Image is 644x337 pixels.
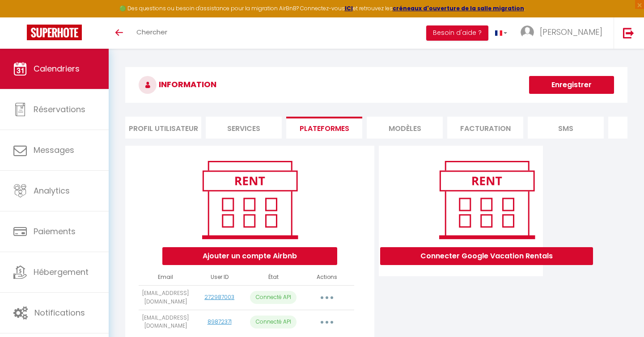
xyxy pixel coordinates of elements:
th: État [246,270,300,285]
button: Besoin d'aide ? [426,25,488,41]
img: Super Booking [27,25,82,40]
a: 272987003 [204,293,234,301]
th: Actions [300,270,354,285]
img: rent.png [430,157,544,243]
a: 89872371 [208,318,232,325]
span: Chercher [136,27,167,37]
li: Plateformes [286,117,362,139]
td: [EMAIL_ADDRESS][DOMAIN_NAME] [139,310,192,334]
span: Notifications [34,307,85,318]
span: Paiements [34,226,76,237]
li: Profil Utilisateur [125,117,201,139]
th: Email [139,270,192,285]
span: [PERSON_NAME] [540,26,602,38]
button: Enregistrer [529,76,614,94]
a: créneaux d'ouverture de la salle migration [393,4,524,12]
img: ... [521,25,534,39]
h3: INFORMATION [125,67,627,103]
span: Messages [34,144,74,156]
li: MODÈLES [367,117,443,139]
span: Calendriers [34,63,80,74]
li: Services [206,117,282,139]
td: [EMAIL_ADDRESS][DOMAIN_NAME] [139,285,192,310]
li: Facturation [447,117,523,139]
span: Réservations [34,104,85,115]
a: Chercher [130,17,174,49]
button: Connecter Google Vacation Rentals [380,247,593,265]
img: rent.png [193,157,307,243]
p: Connecté API [250,291,297,304]
a: ICI [345,4,353,12]
button: Ajouter un compte Airbnb [162,247,337,265]
span: Hébergement [34,266,89,278]
p: Connecté API [250,316,297,329]
button: Ouvrir le widget de chat LiveChat [7,4,34,30]
span: Analytics [34,185,70,196]
th: User ID [192,270,246,285]
a: ... [PERSON_NAME] [514,17,614,49]
img: logout [623,27,634,38]
li: SMS [528,117,604,139]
